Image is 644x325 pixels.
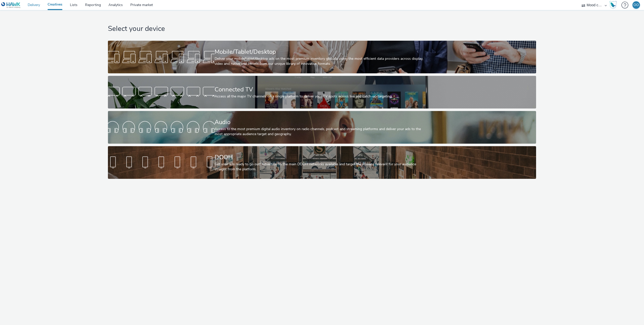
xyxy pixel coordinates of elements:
[609,1,619,9] a: Hawk Academy
[108,24,536,34] h1: Select your device
[215,153,428,162] div: DOOH
[108,146,536,179] a: DOOHGet your ads ready to go out! Advertise on the main DOOH networks available and target the sc...
[215,47,428,56] div: Mobile/Tablet/Desktop
[215,162,428,172] div: Get your ads ready to go out! Advertise on the main DOOH networks available and target the screen...
[108,76,536,109] a: Connected TVAccess all the major TV channels on a single platform to deliver your TV spots across...
[215,127,428,137] div: Access to the most premium digital audio inventory on radio channels, podcast and streaming platf...
[108,111,536,144] a: AudioAccess to the most premium digital audio inventory on radio channels, podcast and streaming ...
[215,85,428,94] div: Connected TV
[1,2,21,8] img: undefined Logo
[609,1,617,9] img: Hawk Academy
[215,118,428,127] div: Audio
[215,56,428,67] div: Deliver your mobile/tablet/desktop ads on the most premium inventory globally using the most effi...
[633,1,639,9] div: OO
[215,94,428,99] div: Access all the major TV channels on a single platform to deliver your TV spots across live and ca...
[108,41,536,73] a: Mobile/Tablet/DesktopDeliver your mobile/tablet/desktop ads on the most premium inventory globall...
